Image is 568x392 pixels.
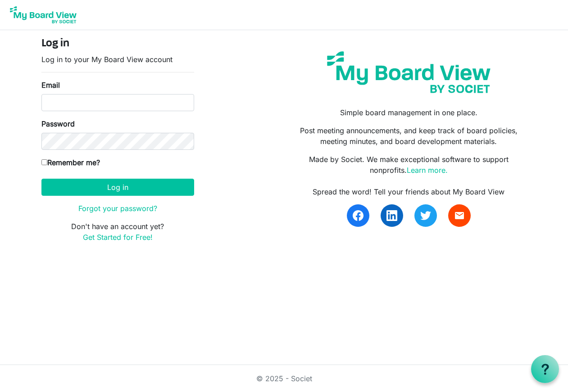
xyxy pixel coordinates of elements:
[41,159,47,165] input: Remember me?
[320,45,497,100] img: my-board-view-societ.svg
[7,4,79,26] img: My Board View Logo
[83,233,153,242] a: Get Started for Free!
[256,374,312,383] a: © 2025 - Societ
[454,210,465,221] span: email
[78,204,157,213] a: Forgot your password?
[41,54,194,65] p: Log in to your My Board View account
[291,154,527,176] p: Made by Societ. We make exceptional software to support nonprofits.
[41,80,60,90] label: Email
[448,204,471,227] a: email
[407,166,448,175] a: Learn more.
[353,210,364,221] img: facebook.svg
[420,210,431,221] img: twitter.svg
[41,37,194,50] h4: Log in
[291,125,527,147] p: Post meeting announcements, and keep track of board policies, meeting minutes, and board developm...
[41,157,100,168] label: Remember me?
[41,118,75,129] label: Password
[41,221,194,243] p: Don't have an account yet?
[41,179,194,196] button: Log in
[291,107,527,118] p: Simple board management in one place.
[386,210,397,221] img: linkedin.svg
[291,186,527,197] div: Spread the word! Tell your friends about My Board View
